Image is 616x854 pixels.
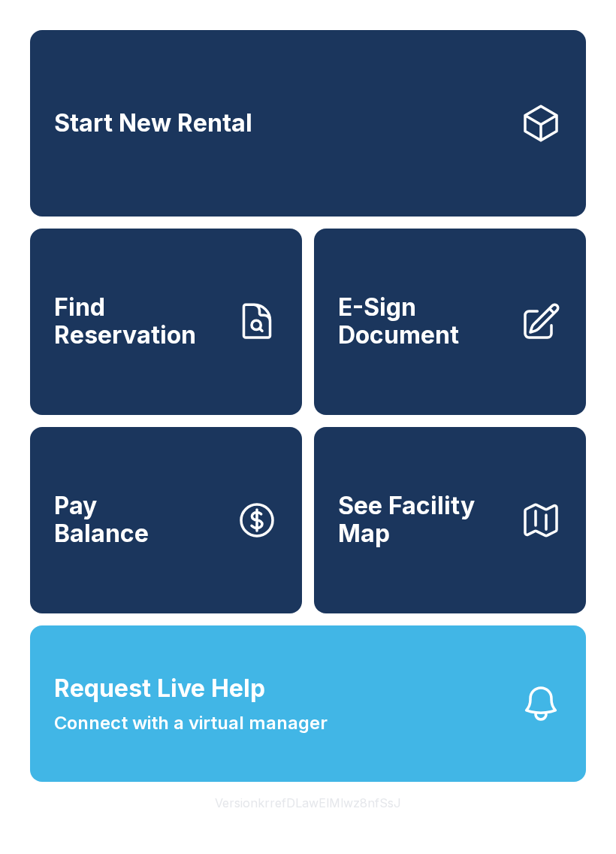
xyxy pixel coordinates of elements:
button: Request Live HelpConnect with a virtual manager [30,625,586,782]
button: PayBalance [30,427,302,613]
a: Find Reservation [30,229,302,415]
button: VersionkrrefDLawElMlwz8nfSsJ [203,782,413,824]
span: See Facility Map [338,492,508,547]
a: E-Sign Document [314,229,586,415]
span: Request Live Help [54,671,265,707]
span: Connect with a virtual manager [54,710,328,737]
span: Start New Rental [54,110,252,138]
span: E-Sign Document [338,294,508,349]
button: See Facility Map [314,427,586,613]
a: Start New Rental [30,30,586,217]
span: Pay Balance [54,492,149,547]
span: Find Reservation [54,294,224,349]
